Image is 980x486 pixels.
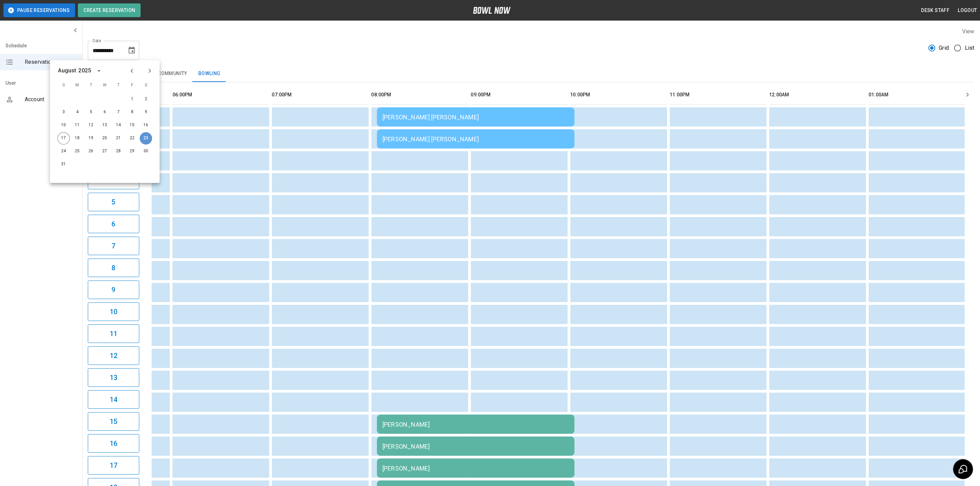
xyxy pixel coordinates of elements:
[110,438,117,449] h6: 16
[140,119,152,132] button: Aug 16, 2025
[473,7,511,14] img: logo
[88,215,139,233] button: 6
[939,44,949,52] span: Grid
[71,145,84,158] button: Aug 25, 2025
[140,93,152,106] button: Aug 2, 2025
[382,421,569,428] div: [PERSON_NAME]
[110,350,117,361] h6: 12
[71,79,84,93] span: M
[85,132,97,145] button: Aug 19, 2025
[88,434,139,453] button: 16
[382,114,569,121] div: [PERSON_NAME] [PERSON_NAME]
[99,119,111,132] button: Aug 13, 2025
[58,79,70,93] span: S
[382,135,569,143] div: [PERSON_NAME] [PERSON_NAME]
[58,119,70,132] button: Aug 10, 2025
[126,119,139,132] button: Aug 15, 2025
[113,79,125,93] span: T
[111,218,115,229] h6: 6
[152,66,193,82] button: Community
[85,106,97,119] button: Aug 5, 2025
[71,119,84,132] button: Aug 11, 2025
[78,3,141,17] button: Create Reservation
[25,58,77,66] span: Reservations
[110,416,117,427] h6: 15
[99,145,111,158] button: Aug 27, 2025
[110,328,117,339] h6: 11
[58,67,76,75] div: August
[88,193,139,211] button: 5
[144,65,156,77] button: Next month
[58,132,70,145] button: Aug 17, 2025
[111,240,115,251] h6: 7
[193,66,226,82] button: Bowling
[126,79,139,93] span: F
[88,324,139,343] button: 11
[113,132,125,145] button: Aug 21, 2025
[99,132,111,145] button: Aug 20, 2025
[140,106,152,119] button: Aug 9, 2025
[99,106,111,119] button: Aug 6, 2025
[58,145,70,158] button: Aug 24, 2025
[88,66,975,82] div: inventory tabs
[955,4,980,17] button: Logout
[919,4,953,17] button: Desk Staff
[85,119,97,132] button: Aug 12, 2025
[88,412,139,431] button: 15
[126,93,139,106] button: Aug 1, 2025
[88,281,139,299] button: 9
[113,119,125,132] button: Aug 14, 2025
[140,145,152,158] button: Aug 30, 2025
[71,132,84,145] button: Aug 18, 2025
[88,390,139,409] button: 14
[85,145,97,158] button: Aug 26, 2025
[88,368,139,387] button: 13
[111,284,115,295] h6: 9
[88,456,139,475] button: 17
[58,106,70,119] button: Aug 3, 2025
[382,465,569,472] div: [PERSON_NAME]
[113,145,125,158] button: Aug 28, 2025
[71,106,84,119] button: Aug 4, 2025
[110,372,117,383] h6: 13
[88,237,139,255] button: 7
[88,259,139,277] button: 8
[78,67,91,75] div: 2025
[962,28,975,35] label: View
[126,145,139,158] button: Aug 29, 2025
[140,132,152,145] button: Aug 23, 2025
[110,306,117,317] h6: 10
[3,3,75,17] button: Pause Reservations
[110,394,117,405] h6: 14
[125,44,139,57] button: Choose date, selected date is Aug 23, 2025
[88,303,139,321] button: 10
[58,158,70,171] button: Aug 31, 2025
[126,65,138,77] button: Previous month
[110,460,117,471] h6: 17
[25,95,77,104] span: Account
[111,197,115,208] h6: 5
[88,346,139,365] button: 12
[85,79,97,93] span: T
[126,106,139,119] button: Aug 8, 2025
[965,44,975,52] span: List
[113,106,125,119] button: Aug 7, 2025
[140,79,152,93] span: S
[99,79,111,93] span: W
[111,262,115,273] h6: 8
[126,132,139,145] button: Aug 22, 2025
[382,443,569,450] div: [PERSON_NAME]
[93,65,105,77] button: calendar view is open, switch to year view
